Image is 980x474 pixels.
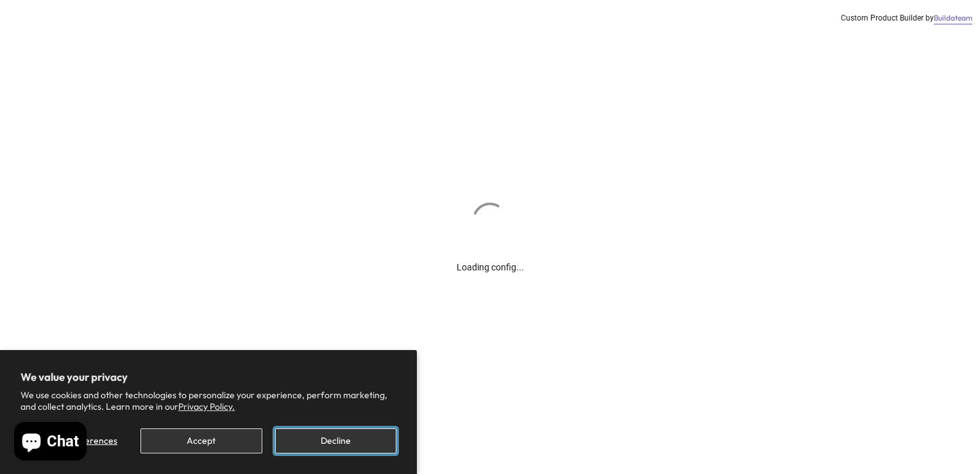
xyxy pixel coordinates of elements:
[934,13,972,24] a: Buildateam
[275,428,396,453] button: Decline
[21,389,396,412] p: We use cookies and other technologies to personalize your experience, perform marketing, and coll...
[841,13,972,24] div: Custom Product Builder by
[178,401,235,412] a: Privacy Policy.
[140,428,262,453] button: Accept
[457,241,524,274] div: Loading config...
[10,422,90,464] inbox-online-store-chat: Shopify online store chat
[21,371,396,383] h2: We value your privacy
